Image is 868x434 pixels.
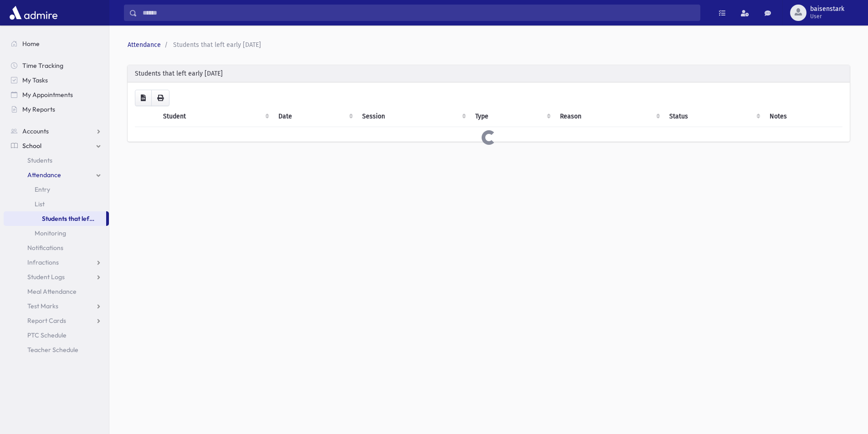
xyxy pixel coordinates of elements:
[4,211,106,226] a: Students that left early [DATE]
[35,229,66,237] span: Monitoring
[27,244,63,252] span: Notifications
[4,138,109,153] a: School
[4,342,109,357] a: Teacher Schedule
[4,255,109,270] a: Infractions
[470,106,554,127] th: Type
[4,102,109,117] a: My Reports
[128,65,850,82] div: Students that left early [DATE]
[27,287,77,296] span: Meal Attendance
[128,40,846,50] nav: breadcrumb
[810,5,844,13] span: baisenstark
[4,240,109,255] a: Notifications
[27,331,67,339] span: PTC Schedule
[4,226,109,240] a: Monitoring
[27,273,65,281] span: Student Logs
[4,284,109,299] a: Meal Attendance
[137,5,700,21] input: Search
[158,106,273,127] th: Student
[4,58,109,73] a: Time Tracking
[4,313,109,328] a: Report Cards
[22,105,55,113] span: My Reports
[151,90,169,106] button: Print
[22,127,49,135] span: Accounts
[4,153,109,168] a: Students
[7,4,60,22] img: AdmirePro
[4,328,109,342] a: PTC Schedule
[810,13,844,20] span: User
[4,124,109,138] a: Accounts
[128,41,161,49] a: Attendance
[764,106,842,127] th: Notes
[664,106,764,127] th: Status
[173,41,261,49] span: Students that left early [DATE]
[35,200,45,208] span: List
[4,168,109,182] a: Attendance
[4,270,109,284] a: Student Logs
[35,185,50,194] span: Entry
[27,346,78,354] span: Teacher Schedule
[4,197,109,211] a: List
[22,142,41,150] span: School
[273,106,356,127] th: Date
[22,61,63,70] span: Time Tracking
[555,106,664,127] th: Reason
[4,87,109,102] a: My Appointments
[22,91,73,99] span: My Appointments
[4,299,109,313] a: Test Marks
[27,156,52,164] span: Students
[4,73,109,87] a: My Tasks
[4,36,109,51] a: Home
[27,302,58,310] span: Test Marks
[27,317,66,325] span: Report Cards
[27,258,59,266] span: Infractions
[4,182,109,197] a: Entry
[22,76,48,84] span: My Tasks
[27,171,61,179] span: Attendance
[135,90,152,106] button: CSV
[22,40,40,48] span: Home
[357,106,470,127] th: Session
